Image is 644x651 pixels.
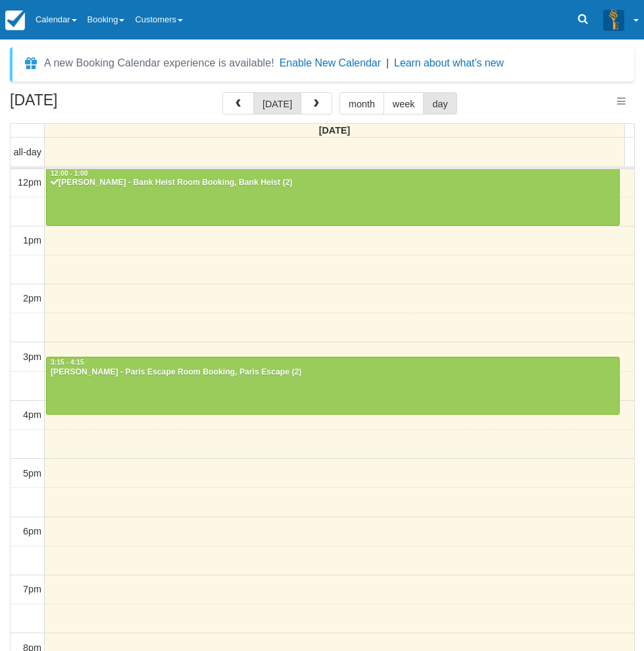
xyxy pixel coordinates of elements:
[23,235,41,246] span: 1pm
[23,352,41,362] span: 3pm
[14,147,41,157] span: all-day
[23,526,41,536] span: 6pm
[50,367,616,378] div: [PERSON_NAME] - Paris Escape Room Booking, Paris Escape (2)
[386,57,389,68] span: |
[23,468,41,479] span: 5pm
[23,409,41,420] span: 4pm
[423,92,457,115] button: day
[384,92,424,115] button: week
[339,92,384,115] button: month
[50,178,616,188] div: [PERSON_NAME] - Bank Heist Room Booking, Bank Heist (2)
[18,177,41,188] span: 12pm
[253,92,301,115] button: [DATE]
[51,359,84,366] span: 3:15 - 4:15
[319,125,351,136] span: [DATE]
[10,92,176,117] h2: [DATE]
[280,57,381,70] button: Enable New Calendar
[51,170,88,177] span: 12:00 - 1:00
[603,9,624,30] img: A3
[23,293,41,303] span: 2pm
[23,584,41,594] span: 7pm
[44,55,274,71] div: A new Booking Calendar experience is available!
[46,357,620,415] a: 3:15 - 4:15[PERSON_NAME] - Paris Escape Room Booking, Paris Escape (2)
[5,11,25,30] img: checkfront-main-nav-mini-logo.png
[394,57,504,68] a: Learn about what's new
[46,168,620,226] a: 12:00 - 1:00[PERSON_NAME] - Bank Heist Room Booking, Bank Heist (2)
